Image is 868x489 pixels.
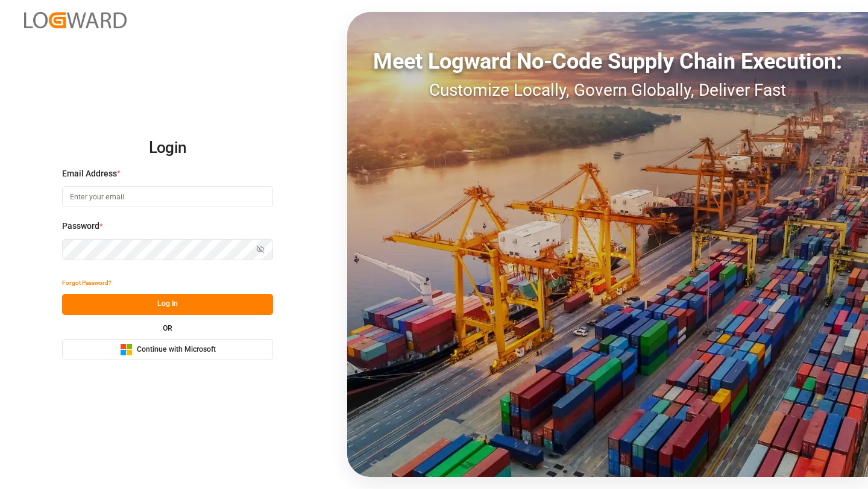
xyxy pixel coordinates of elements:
[62,294,273,315] button: Log In
[62,273,112,294] button: Forgot Password?
[62,129,273,167] h2: Login
[347,45,868,78] div: Meet Logward No-Code Supply Chain Execution:
[163,325,172,332] small: OR
[347,78,868,103] div: Customize Locally, Govern Globally, Deliver Fast
[137,344,216,355] span: Continue with Microsoft
[62,167,117,180] span: Email Address
[62,339,273,360] button: Continue with Microsoft
[62,186,273,207] input: Enter your email
[62,220,99,232] span: Password
[24,12,127,28] img: Logward_new_orange.png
